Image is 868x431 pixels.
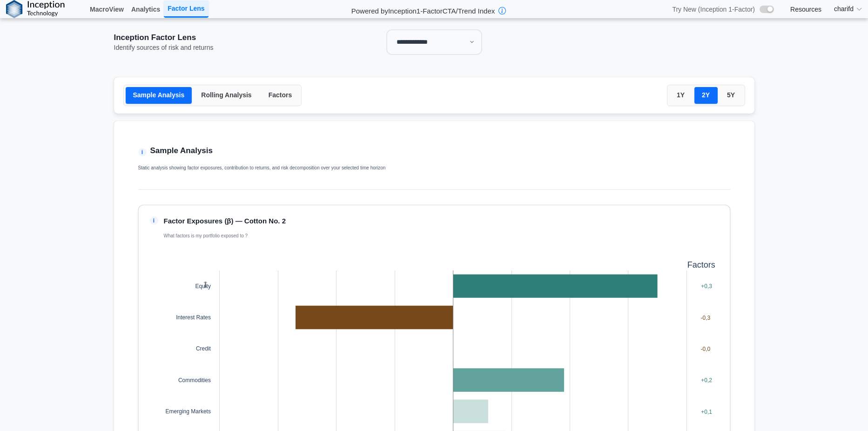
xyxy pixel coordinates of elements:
[164,216,286,226] p: Factor Exposures (β) — Cotton No. 2
[348,3,499,16] h2: Powered by Inception 1-Factor CTA/Trend Index
[138,165,417,171] p: Static analysis showing factor exposures, contribution to returns, and risk decomposition over yo...
[114,43,323,52] div: Identify sources of risk and returns
[114,32,323,43] div: Inception Factor Lens
[828,0,868,18] summary: charifd
[128,1,164,17] a: Analytics
[150,216,158,225] span: i
[164,233,286,239] p: What factors is my portfolio exposed to ?
[790,5,821,13] a: Resources
[164,0,208,18] a: Factor Lens
[261,87,300,104] button: Factors
[86,1,128,17] a: MacroView
[150,145,213,156] h2: Sample Analysis
[720,87,743,104] button: 5Y
[834,4,854,14] span: charifd
[694,87,718,104] button: 2Y
[194,87,259,104] button: Rolling Analysis
[126,87,192,104] button: Sample Analysis
[669,87,693,104] button: 1Y
[138,148,147,156] span: tip_icon_section_sample
[672,5,755,13] span: Try New (Inception 1-Factor)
